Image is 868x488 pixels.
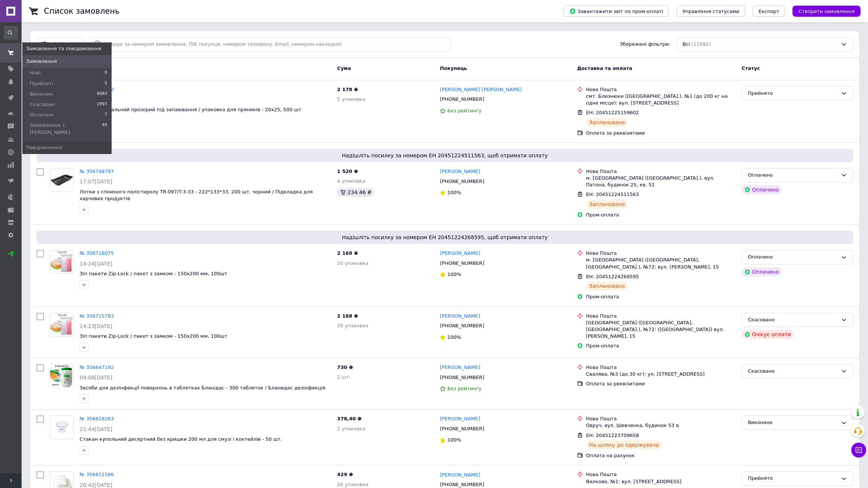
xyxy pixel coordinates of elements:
div: Нова Пошта [586,364,736,371]
div: Пром-оплата [586,212,736,218]
h1: Список замовлень [44,7,119,16]
div: Заплановано [586,282,628,290]
span: ЕН: 20451223709658 [586,433,639,438]
a: Стакан купольний десертний без кришки 200 мл для смузі і коктейлів - 50 шт. [80,436,282,442]
div: м. [GEOGRAPHIC_DATA] ([GEOGRAPHIC_DATA], [GEOGRAPHIC_DATA].), №72: вул. [PERSON_NAME], 15 [586,257,736,270]
div: Нова Пошта [586,168,736,175]
div: [PHONE_NUMBER] [438,94,486,104]
div: Оплата за реквізитами [586,381,736,387]
div: На шляху до одержувача [586,440,662,449]
div: [PHONE_NUMBER] [438,321,486,331]
span: Замовлення та повідомлення [26,45,101,52]
div: м. [GEOGRAPHIC_DATA] ([GEOGRAPHIC_DATA].), вул. Патона, будинок 25, кв. 51 [586,175,736,188]
img: Фото товару [50,313,73,336]
span: 5 [105,80,107,87]
a: Пакет пакувальний прозорий під запаювання / упаковка для пряників - 20х25, 500 шт [80,107,301,112]
a: Фото товару [50,415,74,439]
div: Оплачено [742,267,782,276]
span: 7 [105,112,107,118]
a: Повідомлення [22,141,112,154]
div: [GEOGRAPHIC_DATA] ([GEOGRAPHIC_DATA], [GEOGRAPHIC_DATA].), №72: ([GEOGRAPHIC_DATA]) вул. [PERSON_... [586,320,736,340]
div: [PHONE_NUMBER] [438,259,486,268]
a: Фото товару [50,364,74,388]
a: [PERSON_NAME] [PERSON_NAME] [440,86,522,93]
span: 14:23[DATE] [80,323,112,329]
button: Завантажити звіт по пром-оплаті [563,6,669,17]
span: 100% [447,334,461,340]
span: Засоби для дезінфекції поверхонь в таблетках Бланідас - 300 таблеток / Бланидас дезінфекція [80,385,325,391]
div: Пром-оплата [586,293,736,300]
a: № 356611586 [80,472,114,477]
a: № 356748797 [80,168,114,174]
div: Прийнято [748,475,838,482]
div: Свалява, №3 (до 30 кг): ул. [STREET_ADDRESS] [586,371,736,378]
span: Замовлення з [PERSON_NAME] [30,122,102,135]
span: 40 [102,122,107,135]
a: [PERSON_NAME] [440,168,480,175]
div: Очікує оплати [742,330,794,339]
span: 26 упаковка [337,482,368,487]
img: Фото товару [50,250,73,273]
div: Оплачено [748,253,838,261]
span: 100% [447,437,461,443]
span: 20 упаковка [337,260,368,266]
span: Скасовані [30,101,55,108]
span: 14:24[DATE] [80,261,112,267]
button: Управління статусами [676,6,745,17]
div: [PHONE_NUMBER] [438,424,486,434]
span: Збережені фільтри: [620,41,670,48]
span: ЕН: 20451224268595 [586,274,639,279]
span: 17:07[DATE] [80,179,112,184]
div: Виконано [748,419,838,427]
span: 21:44[DATE] [80,426,112,432]
div: 234.46 ₴ [337,188,374,197]
button: Створити замовлення [792,6,861,17]
span: 0 [105,70,107,76]
a: Фото товару [50,313,74,337]
a: Зіп пакети Zip-Lock / пакет з замком - 150x200 мм, 100шт [80,333,227,339]
span: Прийняті [30,80,53,87]
span: 2 168 ₴ [337,313,358,319]
span: Cума [337,65,351,71]
a: [PERSON_NAME] [440,313,480,320]
span: Повідомлення [26,144,62,151]
span: 730 ₴ [337,365,353,370]
div: Оплата на рахунок [586,452,736,459]
span: 9083 [97,91,107,97]
span: Фільтри [51,41,71,48]
button: Експорт [753,6,785,17]
div: Пром-оплата [586,343,736,349]
img: Фото товару [50,416,73,439]
span: 20 упаковка [337,323,368,328]
div: Нова Пошта [586,86,736,93]
div: Прийнято [748,90,838,97]
div: Нова Пошта [586,415,736,422]
img: Фото товару [50,168,73,192]
span: Статус [742,65,760,71]
div: Скасовано [748,316,838,324]
a: № 356618263 [80,416,114,421]
div: Нова Пошта [586,250,736,257]
span: Без рейтингу [447,386,481,391]
span: Надішліть посилку за номером ЕН 20451224511563, щоб отримати оплату [39,152,850,159]
span: 5 упаковка [337,96,365,102]
input: Пошук за номером замовлення, ПІБ покупця, номером телефону, Email, номером накладної [91,37,451,52]
span: Всі [683,41,690,48]
span: 4 упаковка [337,178,365,184]
span: 2 шт. [337,374,350,380]
span: 2 168 ₴ [337,250,358,256]
a: Замовлення [22,55,112,68]
span: Надішліть посилку за номером ЕН 20451224268595, щоб отримати оплату [39,234,850,241]
div: [PHONE_NUMBER] [438,373,486,382]
a: Фото товару [50,168,74,192]
span: 2 178 ₴ [337,87,358,92]
span: Замовлення [26,58,57,65]
span: 1 520 ₴ [337,168,358,174]
a: № 356647192 [80,365,114,370]
a: [PERSON_NAME] [440,250,480,257]
span: Зіп пакети Zip-Lock / пакет з замком - 150x200 мм, 100шт [80,271,227,276]
span: Без рейтингу [447,108,481,113]
a: Фото товару [50,250,74,274]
